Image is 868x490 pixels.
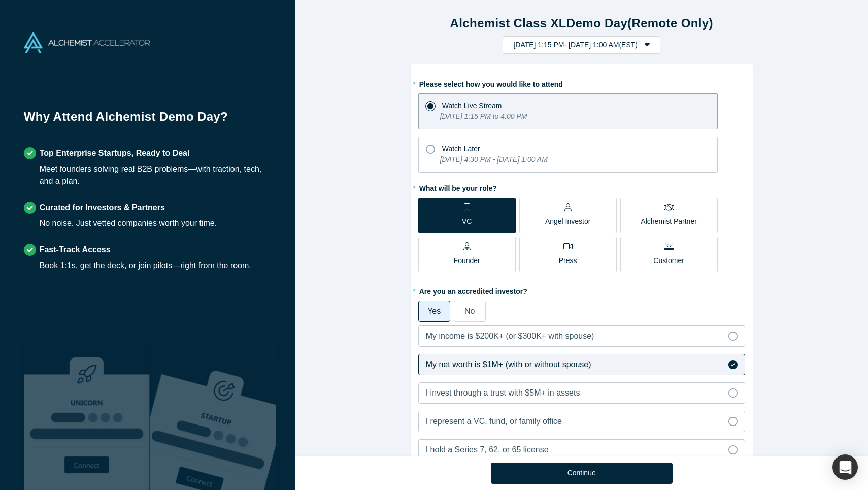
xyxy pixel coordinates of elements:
strong: Fast-Track Access [40,245,111,254]
span: My income is $200K+ (or $300K+ with spouse) [426,332,594,340]
strong: Top Enterprise Startups, Ready to Deal [40,149,190,157]
strong: Curated for Investors & Partners [40,203,165,212]
p: Alchemist Partner [641,216,696,227]
strong: Alchemist Class XL Demo Day (Remote Only) [450,16,713,30]
span: I invest through a trust with $5M+ in assets [426,388,580,397]
img: Prism AI [150,340,276,490]
p: VC [462,216,472,227]
label: Please select how you would like to attend [418,76,745,90]
i: [DATE] 4:30 PM - [DATE] 1:00 AM [440,155,548,164]
span: I represent a VC, fund, or family office [426,417,562,426]
button: Continue [491,463,673,484]
div: Book 1:1s, get the deck, or join pilots—right from the room. [40,259,251,272]
p: Angel Investor [545,216,591,227]
span: I hold a Series 7, 62, or 65 license [426,445,549,454]
span: Watch Live Stream [442,102,502,110]
div: No noise. Just vetted companies worth your time. [40,217,217,230]
div: Meet founders solving real B2B problems—with traction, tech, and a plan. [40,163,272,187]
h1: Why Attend Alchemist Demo Day? [24,108,272,133]
span: Yes [427,307,441,315]
img: Robust Technologies [24,340,150,490]
p: Founder [454,255,480,266]
i: [DATE] 1:15 PM to 4:00 PM [440,112,527,120]
span: No [464,307,475,315]
label: Are you an accredited investor? [418,283,745,297]
img: Alchemist Accelerator Logo [24,32,150,53]
label: What will be your role? [418,180,745,194]
p: Customer [653,255,684,266]
p: Press [559,255,577,266]
button: [DATE] 1:15 PM- [DATE] 1:00 AM(EST) [503,36,660,54]
span: My net worth is $1M+ (with or without spouse) [426,360,591,369]
span: Watch Later [442,145,480,153]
